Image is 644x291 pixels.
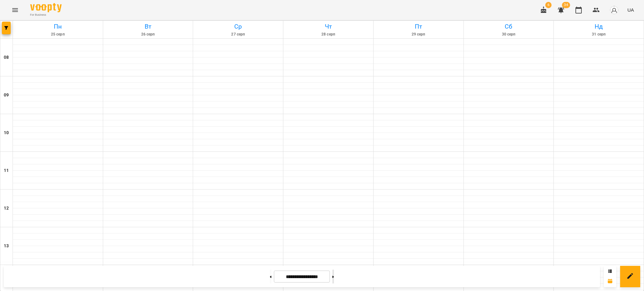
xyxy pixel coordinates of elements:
[30,13,62,17] span: For Business
[194,31,282,37] h6: 27 серп
[555,31,643,37] h6: 31 серп
[104,22,192,31] h6: Вт
[8,3,23,18] button: Menu
[555,22,643,31] h6: Нд
[375,22,463,31] h6: Пт
[627,7,634,13] span: UA
[4,54,9,61] h6: 08
[4,129,9,136] h6: 10
[625,4,636,16] button: UA
[375,31,463,37] h6: 29 серп
[14,22,102,31] h6: Пн
[4,205,9,212] h6: 12
[465,31,553,37] h6: 30 серп
[284,22,372,31] h6: Чт
[4,167,9,174] h6: 11
[14,31,102,37] h6: 25 серп
[465,22,553,31] h6: Сб
[610,6,619,14] img: avatar_s.png
[4,243,9,250] h6: 13
[104,31,192,37] h6: 26 серп
[545,2,552,8] span: 6
[30,3,62,12] img: Voopty Logo
[562,2,570,8] span: 34
[4,92,9,99] h6: 09
[194,22,282,31] h6: Ср
[284,31,372,37] h6: 28 серп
